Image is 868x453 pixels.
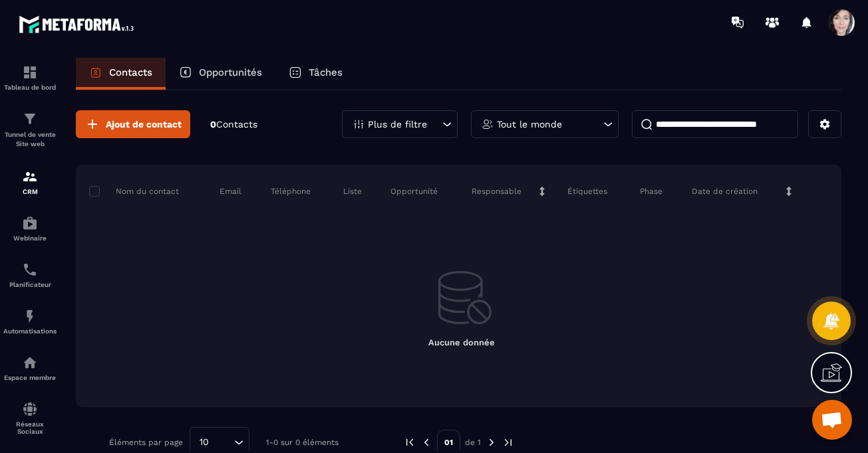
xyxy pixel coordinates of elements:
[22,111,38,127] img: formation
[420,436,432,448] img: prev
[428,337,495,347] span: Aucune donnée
[214,435,231,450] input: Search for option
[3,84,57,91] p: Tableau de bord
[640,186,662,197] p: Phase
[567,186,607,197] p: Étiquettes
[219,186,241,197] p: Email
[199,66,262,78] p: Opportunités
[22,169,38,185] img: formation
[3,374,57,381] p: Espace membre
[3,252,57,298] a: schedulerschedulerPlanificateur
[76,110,190,138] button: Ajout de contact
[106,118,182,131] span: Ajout de contact
[22,308,38,324] img: automations
[109,66,152,78] p: Contacts
[404,436,416,448] img: prev
[210,118,257,131] p: 0
[22,355,38,371] img: automations
[76,58,166,90] a: Contacts
[343,186,362,197] p: Liste
[3,327,57,335] p: Automatisations
[22,64,38,80] img: formation
[3,420,57,435] p: Réseaux Sociaux
[486,436,498,448] img: next
[502,436,514,448] img: next
[3,234,57,242] p: Webinaire
[3,54,57,101] a: formationformationTableau de bord
[812,400,852,440] div: Ouvrir le chat
[216,119,257,130] span: Contacts
[472,186,521,197] p: Responsable
[309,66,343,78] p: Tâches
[22,262,38,278] img: scheduler
[89,186,179,197] p: Nom du contact
[195,435,214,450] span: 10
[266,438,339,447] p: 1-0 sur 0 éléments
[166,58,275,90] a: Opportunités
[368,120,427,129] p: Plus de filtre
[497,120,562,129] p: Tout le monde
[692,186,758,197] p: Date de création
[19,12,138,37] img: logo
[22,215,38,231] img: automations
[3,188,57,195] p: CRM
[3,159,57,205] a: formationformationCRM
[275,58,356,90] a: Tâches
[465,437,481,448] p: de 1
[3,130,57,149] p: Tunnel de vente Site web
[3,345,57,391] a: automationsautomationsEspace membre
[22,401,38,417] img: social-network
[3,391,57,445] a: social-networksocial-networkRéseaux Sociaux
[3,281,57,288] p: Planificateur
[390,186,438,197] p: Opportunité
[3,101,57,159] a: formationformationTunnel de vente Site web
[271,186,311,197] p: Téléphone
[109,438,183,447] p: Éléments par page
[3,298,57,345] a: automationsautomationsAutomatisations
[3,205,57,252] a: automationsautomationsWebinaire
